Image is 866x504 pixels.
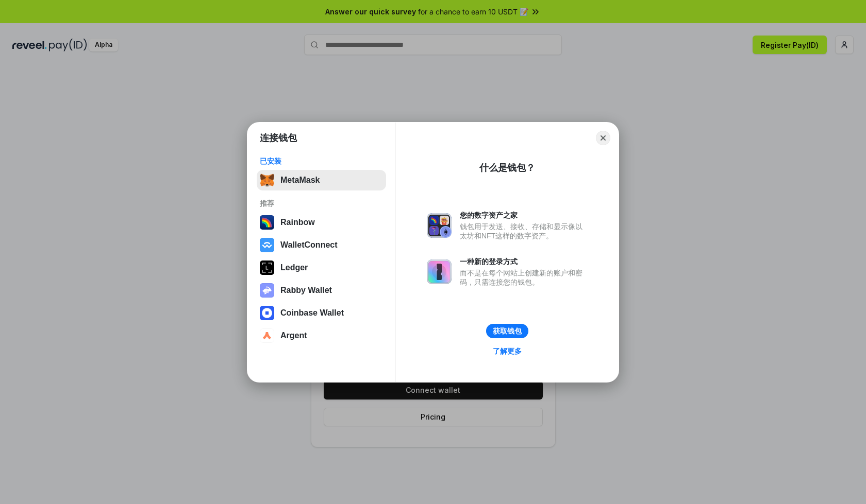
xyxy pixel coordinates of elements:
[280,240,338,250] div: WalletConnect
[280,263,308,272] div: Ledger
[460,222,588,240] div: 钱包用于发送、接收、存储和显示像以太坊和NFT这样的数字资产。
[257,257,386,278] button: Ledger
[260,260,274,275] img: svg+xml,%3Csvg%20xmlns%3D%22http%3A%2F%2Fwww.w3.org%2F2000%2Fsvg%22%20width%3D%2228%22%20height%3...
[427,259,452,284] img: svg+xml,%3Csvg%20xmlns%3D%22http%3A%2F%2Fwww.w3.org%2F2000%2Fsvg%22%20fill%3D%22none%22%20viewBox...
[280,176,320,185] div: MetaMask
[460,211,588,220] div: 您的数字资产之家
[280,218,315,227] div: Rainbow
[260,238,274,252] img: svg+xml,%3Csvg%20width%3D%2228%22%20height%3D%2228%22%20viewBox%3D%220%200%2028%2028%22%20fill%3D...
[260,328,274,343] img: svg+xml,%3Csvg%20width%3D%2228%22%20height%3D%2228%22%20viewBox%3D%220%200%2028%2028%22%20fill%3D...
[260,157,383,166] div: 已安装
[280,331,307,340] div: Argent
[257,325,386,346] button: Argent
[460,268,588,287] div: 而不是在每个网站上创建新的账户和密码，只需连接您的钱包。
[260,132,297,144] h1: 连接钱包
[487,344,528,358] a: 了解更多
[493,346,522,356] div: 了解更多
[260,283,274,298] img: svg+xml,%3Csvg%20xmlns%3D%22http%3A%2F%2Fwww.w3.org%2F2000%2Fsvg%22%20fill%3D%22none%22%20viewBox...
[257,280,386,301] button: Rabby Wallet
[427,213,452,238] img: svg+xml,%3Csvg%20xmlns%3D%22http%3A%2F%2Fwww.w3.org%2F2000%2Fsvg%22%20fill%3D%22none%22%20viewBox...
[260,199,383,208] div: 推荐
[260,306,274,320] img: svg+xml,%3Csvg%20width%3D%2228%22%20height%3D%2228%22%20viewBox%3D%220%200%2028%2028%22%20fill%3D...
[260,173,274,187] img: svg+xml,%3Csvg%20fill%3D%22none%22%20height%3D%2233%22%20viewBox%3D%220%200%2035%2033%22%20width%...
[257,170,386,190] button: MetaMask
[493,326,522,336] div: 获取钱包
[257,212,386,233] button: Rainbow
[460,257,588,266] div: 一种新的登录方式
[486,324,528,338] button: 获取钱包
[596,131,610,145] button: Close
[280,308,344,318] div: Coinbase Wallet
[280,286,332,295] div: Rabby Wallet
[257,303,386,323] button: Coinbase Wallet
[479,162,535,174] div: 什么是钱包？
[257,235,386,255] button: WalletConnect
[260,215,274,230] img: svg+xml,%3Csvg%20width%3D%22120%22%20height%3D%22120%22%20viewBox%3D%220%200%20120%20120%22%20fil...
